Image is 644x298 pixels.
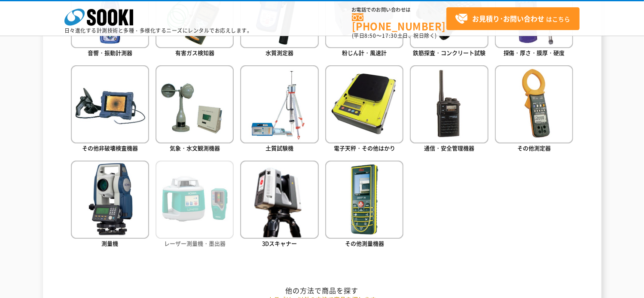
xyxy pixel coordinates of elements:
span: 粉じん計・風速計 [342,49,387,57]
span: はこちら [455,12,570,25]
a: 通信・安全管理機器 [410,65,488,154]
span: 水質測定器 [266,49,293,57]
span: (平日 ～ 土日、祝日除く) [352,32,437,40]
span: 有害ガス検知器 [175,49,214,57]
a: その他測定器 [495,65,573,154]
a: 電子天秤・その他はかり [325,65,403,154]
strong: お見積り･お問い合わせ [472,13,544,24]
span: その他測定器 [517,144,551,152]
img: 土質試験機 [240,65,318,143]
img: 気象・水文観測機器 [156,65,234,143]
img: 3Dスキャナー [240,161,318,239]
a: その他非破壊検査機器 [71,65,149,154]
a: その他測量機器 [325,161,403,249]
img: 測量機 [71,161,149,239]
img: 電子天秤・その他はかり [325,65,403,143]
img: その他測量機器 [325,161,403,239]
a: 気象・水文観測機器 [156,65,234,154]
span: 通信・安全管理機器 [424,144,474,152]
p: 日々進化する計測技術と多種・多様化するニーズにレンタルでお応えします。 [64,28,253,33]
a: [PHONE_NUMBER] [352,13,446,31]
img: その他測定器 [495,65,573,143]
span: 音響・振動計測器 [88,49,132,57]
a: 3Dスキャナー [240,161,318,249]
a: お見積り･お問い合わせはこちら [446,7,580,30]
span: レーザー測量機・墨出器 [164,239,226,247]
span: 8:50 [365,32,377,40]
span: お電話でのお問い合わせは [352,7,446,12]
a: 土質試験機 [240,65,318,154]
span: 17:30 [382,32,397,40]
img: その他非破壊検査機器 [71,65,149,143]
img: レーザー測量機・墨出器 [156,161,234,239]
span: 電子天秤・その他はかり [334,144,395,152]
span: 3Dスキャナー [262,239,297,247]
span: その他非破壊検査機器 [82,144,138,152]
a: レーザー測量機・墨出器 [156,161,234,249]
span: 測量機 [101,239,118,247]
h2: 他の方法で商品を探す [71,286,574,295]
span: その他測量機器 [345,239,384,247]
span: 鉄筋探査・コンクリート試験 [413,49,485,57]
a: 測量機 [71,161,149,249]
span: 探傷・厚さ・膜厚・硬度 [504,49,565,57]
span: 土質試験機 [266,144,293,152]
span: 気象・水文観測機器 [170,144,220,152]
img: 通信・安全管理機器 [410,65,488,143]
